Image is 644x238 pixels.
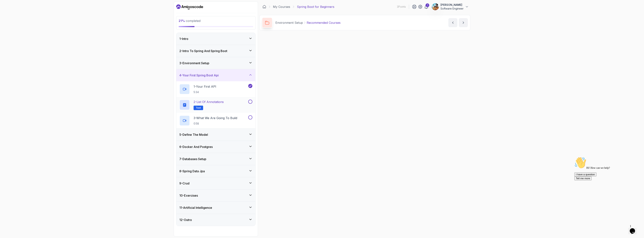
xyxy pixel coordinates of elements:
p: Spring Boot for Beginners [297,4,334,9]
p: 3 Points [397,5,406,9]
button: next content [459,18,468,27]
p: 1 - Your First API [194,84,216,89]
button: 5-Define The Model [176,129,255,141]
button: 12-Outro [176,214,255,226]
p: 0:58 [194,122,237,125]
h3: 4 - Your First Spring Boot Api [179,73,219,78]
h3: 1 - Intro [179,37,188,41]
h3: 6 - Docker And Postgres [179,145,213,149]
span: Text [196,106,201,109]
a: Dashboard [176,4,203,10]
button: 3-Environment Setup [176,57,255,69]
button: 1-Intro [176,33,255,45]
button: Tell me more [1,21,19,25]
a: Dashboard [262,5,266,9]
button: previous content [448,18,457,27]
button: 8-Spring Data Jpa [176,165,255,177]
iframe: chat widget [628,223,640,234]
div: 👋Hi! How can we help?I have a questionTell me more [1,1,69,25]
p: 3 - What We Are Going To Build [194,116,237,120]
h3: 11 - Artificial Intelligence [179,205,212,210]
div: 1 [426,3,429,7]
p: 5:34 [194,90,216,94]
h3: 7 - Databases Setup [179,157,206,161]
span: 21 % [179,19,185,23]
button: 7-Databases Setup [176,153,255,165]
h3: 10 - Exercises [179,193,198,198]
p: [PERSON_NAME] [441,3,464,7]
button: 6-Docker And Postgres [176,141,255,153]
h3: 12 - Outro [179,218,192,222]
button: user profile image[PERSON_NAME]Software Engineer [432,3,469,10]
a: 1 [424,4,429,9]
button: 3-What We Are Going To Build0:58 [179,115,252,126]
h3: 9 - Crud [179,181,189,186]
h3: 8 - Spring Data Jpa [179,169,205,173]
img: :wave: [1,1,13,13]
button: 2-Intro To Spring And Spring Boot [176,45,255,57]
button: 4-Your First Spring Boot Api [176,69,255,81]
p: 2 - List of Annotations [194,100,224,104]
button: 10-Exercises [176,190,255,201]
iframe: chat widget [573,155,640,221]
a: My Courses [273,4,290,9]
p: Environment Setup [275,20,303,25]
p: Recommended Courses [307,20,341,25]
h3: 2 - Intro To Spring And Spring Boot [179,49,227,53]
p: Software Engineer [441,7,464,10]
button: 11-Artificial Intelligence [176,202,255,214]
span: Hi! How can we help? [1,11,37,14]
span: completed [179,19,201,23]
h3: 5 - Define The Model [179,132,208,137]
button: 1-Your First API5:34 [179,84,252,94]
h3: 3 - Environment Setup [179,61,209,65]
button: 2-List of AnnotationsText [179,100,252,110]
img: user profile image [432,3,439,10]
button: I have a question [1,17,24,21]
button: 9-Crud [176,177,255,189]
